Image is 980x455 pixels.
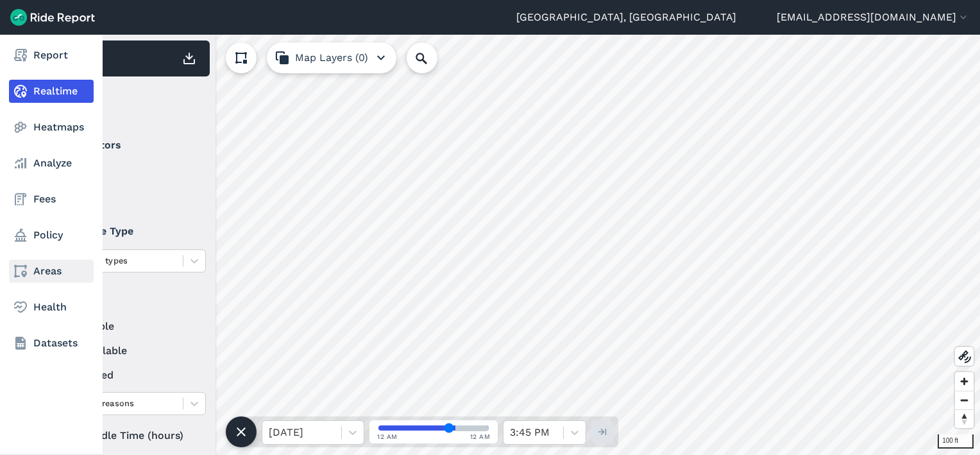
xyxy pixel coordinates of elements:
[9,44,94,67] a: Report
[9,116,94,139] a: Heatmaps
[9,296,94,319] a: Health
[267,42,396,73] button: Map Layers (0)
[9,80,94,103] a: Realtime
[407,42,458,73] input: Search Location or Vehicles
[52,188,206,203] label: Spin
[955,409,974,428] button: Reset bearing to north
[9,188,94,211] a: Fees
[777,10,970,25] button: [EMAIL_ADDRESS][DOMAIN_NAME]
[377,432,398,442] span: 12 AM
[9,224,94,247] a: Policy
[52,283,204,319] summary: Status
[52,424,206,447] div: Idle Time (hours)
[938,434,974,449] div: 100 ft
[470,432,491,442] span: 12 AM
[9,152,94,175] a: Analyze
[10,9,95,26] img: Ride Report
[52,368,206,383] label: reserved
[9,332,94,355] a: Datasets
[52,319,206,334] label: available
[955,391,974,409] button: Zoom out
[955,372,974,391] button: Zoom in
[9,260,94,283] a: Areas
[47,82,210,122] div: Filter
[516,10,736,25] a: [GEOGRAPHIC_DATA], [GEOGRAPHIC_DATA]
[52,163,206,179] label: Lime
[52,127,204,163] summary: Operators
[52,213,204,249] summary: Vehicle Type
[52,343,206,359] label: unavailable
[41,35,980,455] canvas: Map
